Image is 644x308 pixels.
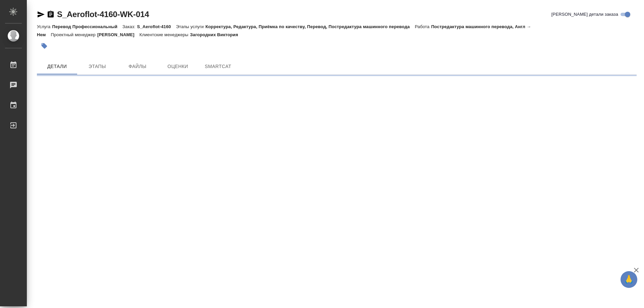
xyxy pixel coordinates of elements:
span: Этапы [81,62,113,71]
button: Скопировать ссылку для ЯМессенджера [37,10,45,18]
button: Скопировать ссылку [47,10,55,18]
span: Детали [41,62,73,71]
p: Перевод Профессиональный [52,24,122,29]
p: S_Aeroflot-4160 [137,24,176,29]
p: Клиентские менеджеры [140,32,190,37]
span: 🙏 [623,272,635,287]
span: SmartCat [202,62,234,71]
p: Этапы услуги [176,24,206,29]
p: Корректура, Редактура, Приёмка по качеству, Перевод, Постредактура машинного перевода [205,24,415,29]
span: [PERSON_NAME] детали заказа [551,11,618,18]
p: Заказ: [122,24,137,29]
p: Работа [415,24,431,29]
p: Проектный менеджер [51,32,97,37]
button: 🙏 [621,271,637,288]
span: Файлы [121,62,154,71]
button: Добавить тэг [37,39,52,53]
span: Оценки [162,62,194,71]
p: [PERSON_NAME] [97,32,140,37]
a: S_Aeroflot-4160-WK-014 [57,10,149,19]
p: Услуга [37,24,52,29]
p: Загородних Виктория [190,32,243,37]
